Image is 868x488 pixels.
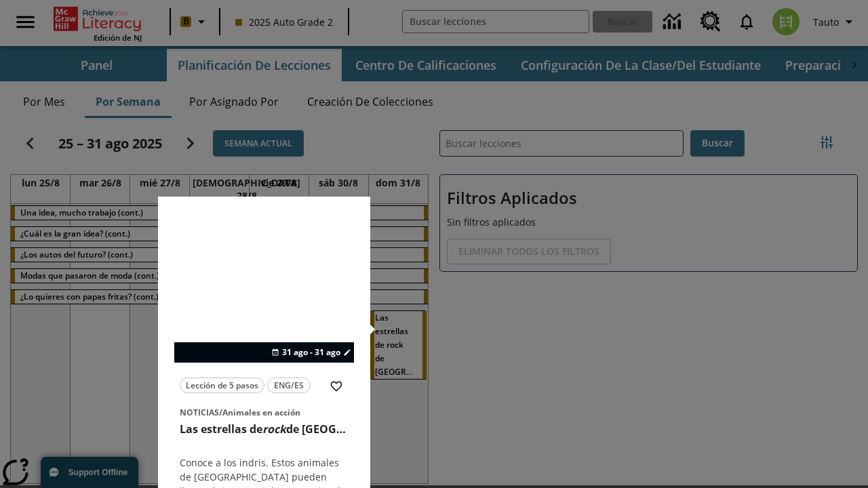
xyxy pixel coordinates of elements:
[219,407,222,418] span: /
[222,407,300,418] span: Animales en acción
[269,346,354,359] button: 31 ago - 31 ago Elegir fechas
[180,436,349,453] h4: undefined
[267,378,311,393] button: ENG/ES
[180,407,219,418] span: Noticias
[282,346,340,359] span: 31 ago - 31 ago
[262,422,286,436] i: rock
[274,378,304,392] span: ENG/ES
[180,378,264,393] button: Lección de 5 pasos
[324,374,349,399] button: Añadir a mis Favoritas
[186,378,258,392] span: Lección de 5 pasos
[180,405,349,420] span: Tema: Noticias/Animales en acción
[180,422,349,436] h3: Las estrellas de <i>rock</i> de Madagascar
